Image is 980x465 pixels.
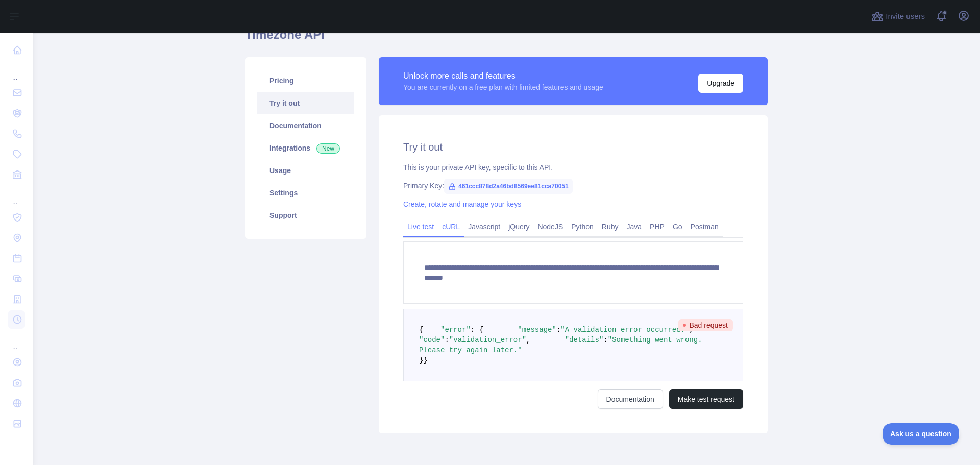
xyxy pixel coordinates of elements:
[567,218,598,235] a: Python
[423,356,427,364] span: }
[886,11,925,22] span: Invite users
[504,218,533,235] a: jQuery
[678,319,733,331] span: Bad request
[419,326,423,334] span: {
[257,92,354,114] a: Try it out
[623,218,646,235] a: Java
[257,137,354,159] a: Integrations New
[565,336,604,344] span: "details"
[598,389,663,409] a: Documentation
[403,140,743,154] h2: Try it out
[257,114,354,137] a: Documentation
[471,326,483,334] span: : {
[464,218,504,235] a: Javascript
[419,336,445,344] span: "code"
[646,218,669,235] a: PHP
[257,69,354,92] a: Pricing
[556,326,560,334] span: :
[603,336,607,344] span: :
[669,218,687,235] a: Go
[526,336,530,344] span: ,
[316,143,340,154] span: New
[403,82,603,92] div: You are currently on a free plan with limited features and usage
[445,336,449,344] span: :
[403,70,603,82] div: Unlock more calls and features
[257,182,354,204] a: Settings
[257,159,354,182] a: Usage
[8,331,24,351] div: ...
[598,218,623,235] a: Ruby
[8,61,24,82] div: ...
[403,200,521,208] a: Create, rotate and manage your keys
[698,74,743,93] button: Upgrade
[669,389,743,409] button: Make test request
[403,218,438,235] a: Live test
[518,326,556,334] span: "message"
[533,218,567,235] a: NodeJS
[257,204,354,227] a: Support
[438,218,464,235] a: cURL
[440,326,471,334] span: "error"
[449,336,526,344] span: "validation_error"
[687,218,723,235] a: Postman
[419,356,423,364] span: }
[245,27,768,51] h1: Timezone API
[403,181,743,191] div: Primary Key:
[444,179,573,194] span: 461ccc878d2a46bd8569ee81cca70051
[560,326,689,334] span: "A validation error occurred."
[883,423,960,445] iframe: Toggle Customer Support
[869,8,927,25] button: Invite users
[8,186,24,206] div: ...
[403,162,743,173] div: This is your private API key, specific to this API.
